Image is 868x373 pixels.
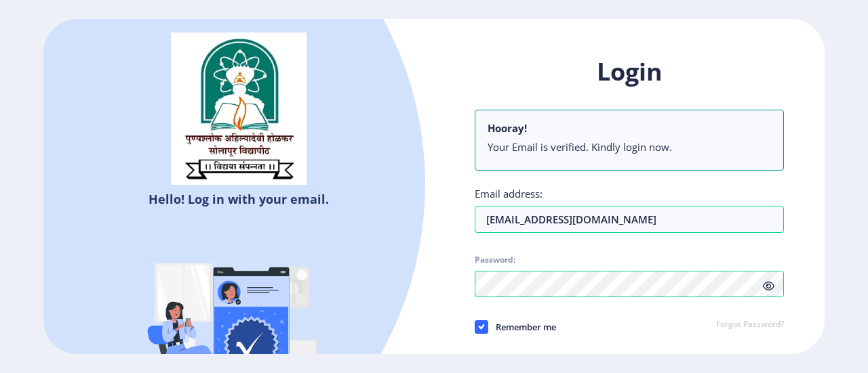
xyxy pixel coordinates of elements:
[475,56,784,88] h1: Login
[488,140,771,154] li: Your Email is verified. Kindly login now.
[475,255,515,265] label: Password:
[488,121,527,135] b: Hooray!
[475,206,784,233] input: Email address
[171,32,307,185] img: sulogo.png
[475,187,542,200] label: Email address:
[716,319,784,331] a: Forgot Password?
[488,319,556,335] span: Remember me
